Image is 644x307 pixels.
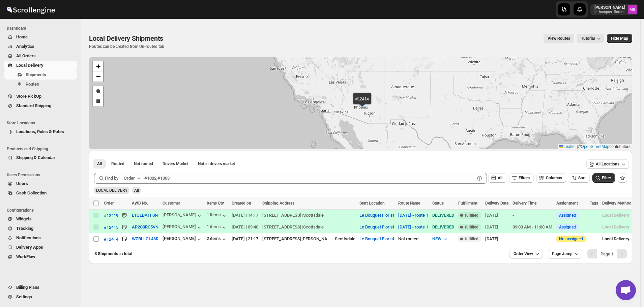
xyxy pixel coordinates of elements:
[16,285,39,290] span: Billing Plans
[556,201,578,206] span: Assignment
[144,173,475,184] input: #1002,#1003
[465,236,478,242] span: fulfilled
[359,224,394,229] button: Le Bouquet Florist
[16,53,36,58] span: All Orders
[432,224,454,231] div: DELIVERED
[578,176,586,180] span: Sort
[559,144,576,149] a: Leaflet
[16,294,32,299] span: Settings
[104,224,118,231] button: #12415
[611,36,628,41] span: Hide Map
[97,161,102,166] span: All
[559,237,583,241] button: Not assigned
[207,212,228,219] button: 1 items
[132,201,148,206] span: AWB No.
[359,201,385,206] span: Start Location
[594,5,625,10] p: [PERSON_NAME]
[357,99,367,107] img: Marker
[4,214,77,224] button: Widgets
[26,82,39,87] span: Routes
[398,213,428,218] button: [DATE] - route 1
[586,159,629,169] button: All Locations
[598,234,641,244] button: Local Delivery
[590,4,638,15] button: User menu
[485,224,508,231] div: [DATE]
[602,201,632,206] span: Delivery Method
[94,251,132,256] span: 3 Shipments in total
[96,62,100,70] span: +
[587,249,627,258] nav: Pagination
[498,176,502,180] span: All
[96,72,100,81] span: −
[616,280,636,300] a: Open chat
[548,249,582,258] button: Page Jump
[7,172,78,178] span: Users Permissions
[398,224,428,229] button: [DATE] - route 1
[359,236,394,241] button: Le Bouquet Florist
[262,201,294,206] span: Shipping Address
[194,159,239,168] button: Un-claimable
[16,44,34,49] span: Analytics
[130,159,157,168] button: Unrouted
[104,225,118,230] div: #12415
[16,129,64,134] span: Locations, Rules & Rates
[398,201,420,206] span: Route Name
[359,213,394,218] button: Le Bouquet Florist
[4,292,77,302] button: Settings
[432,212,454,219] div: DELIVERED
[163,161,188,166] span: Drivers Market
[163,236,203,243] button: [PERSON_NAME]
[4,224,77,233] button: Tracking
[4,153,77,162] button: Shipping & Calendar
[262,236,333,242] div: [STREET_ADDRESS][PERSON_NAME]
[16,103,51,108] span: Standard Shipping
[163,212,203,219] button: [PERSON_NAME]
[16,94,41,99] span: Store PickUp
[592,173,615,183] button: Filter
[262,212,355,219] div: |
[509,249,543,258] button: Order View
[581,36,595,41] span: Tutorial
[132,224,158,229] button: AP2C0RC5VN
[569,173,590,183] button: Sort
[398,236,428,242] div: Not routed
[485,236,508,242] div: [DATE]
[104,212,118,219] button: #12419
[16,181,28,186] span: Users
[559,225,576,229] button: Assigned
[4,179,77,188] button: Users
[509,173,534,183] button: Filters
[7,208,78,213] span: Configurations
[513,236,552,242] div: -
[158,159,193,168] button: Claimable
[4,188,77,198] button: Cash Collection
[357,98,367,106] img: Marker
[432,236,441,241] span: NEW
[552,251,573,256] span: Page Jump
[458,201,477,206] span: Fulfillment
[107,159,128,168] button: Routed
[513,224,552,231] div: 09:00 AM - 11:00 AM
[26,72,46,77] span: Shipments
[104,237,118,242] div: #12414
[513,212,552,219] div: -
[7,26,78,31] span: Dashboard
[581,144,610,149] a: OpenStreetMap
[335,236,355,242] div: Scottsdale
[262,224,301,231] div: [STREET_ADDRESS]
[544,34,574,43] button: view route
[207,224,228,231] button: 1 items
[465,213,478,218] span: fulfilled
[232,224,258,231] div: [DATE] | 09:40
[514,251,533,256] span: Order View
[16,63,43,68] span: Local Delivery
[16,226,33,231] span: Tracking
[93,159,106,168] button: All
[93,86,103,96] a: Draw a polygon
[630,7,636,12] text: MG
[596,161,619,167] span: All Locations
[262,224,355,231] div: |
[134,188,139,193] span: All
